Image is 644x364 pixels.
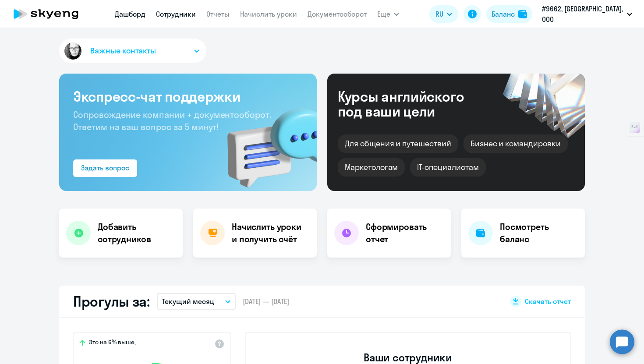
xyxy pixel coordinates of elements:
span: Это на 6% выше, [89,338,136,349]
div: IT-специалистам [410,158,485,177]
div: Баланс [492,9,515,19]
span: Сопровождение компании + документооборот. Ответим на ваш вопрос за 5 минут! [73,109,271,132]
div: Задать вопрос [81,163,129,173]
div: Маркетологам [338,158,405,177]
div: Для общения и путешествий [338,134,458,153]
button: Ещё [377,5,399,23]
h4: Посмотреть баланс [500,221,578,245]
h2: Прогулы за: [73,293,150,310]
a: Документооборот [308,10,367,18]
a: Дашборд [115,10,145,18]
img: bg-img [215,92,317,191]
button: Важные контакты [59,39,206,63]
h4: Добавить сотрудников [98,221,176,245]
button: Задать вопрос [73,159,137,177]
h4: Сформировать отчет [366,221,444,245]
p: Текущий месяц [162,296,214,307]
button: #9662, [GEOGRAPHIC_DATA], ООО [538,4,637,25]
span: RU [435,9,443,19]
span: Скачать отчет [525,297,571,306]
a: Отчеты [206,10,230,18]
a: Начислить уроки [240,10,297,18]
a: Сотрудники [156,10,196,18]
button: RU [429,5,458,23]
button: Текущий месяц [157,293,236,310]
p: #9662, [GEOGRAPHIC_DATA], ООО [542,4,623,25]
span: Ещё [377,9,390,19]
span: [DATE] — [DATE] [243,297,289,306]
div: Курсы английского под ваши цели [338,89,488,119]
h3: Экспресс-чат поддержки [73,88,303,105]
img: avatar [63,41,83,61]
button: Балансbalance [486,5,532,23]
h4: Начислить уроки и получить счёт [232,221,308,245]
div: Бизнес и командировки [464,134,568,153]
img: balance [518,10,527,18]
span: Важные контакты [90,45,156,57]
